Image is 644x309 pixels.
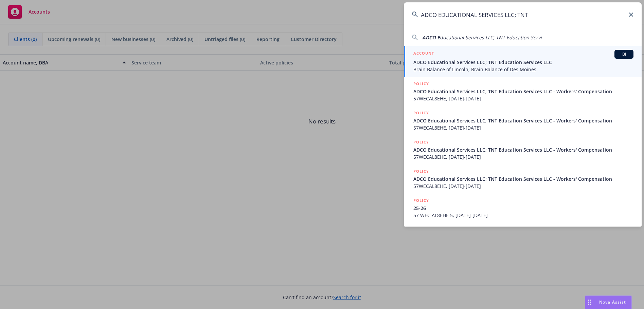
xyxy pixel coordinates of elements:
span: BI [617,51,631,57]
h5: ACCOUNT [413,50,434,58]
span: Nova Assist [599,299,626,305]
span: ADCO Educational Services LLC; TNT Education Services LLC - Workers' Compensation [413,175,633,182]
h5: POLICY [413,139,429,146]
h5: POLICY [413,110,429,116]
a: POLICYADCO Educational Services LLC; TNT Education Services LLC - Workers' Compensation57WECAL8EH... [404,77,642,106]
span: 25-26 [413,205,633,212]
div: Drag to move [585,296,594,309]
h5: POLICY [413,197,429,204]
span: Brain Balance of Lincoln; Brain Balance of Des Moines [413,66,633,73]
span: 57WECAL8EHE, [DATE]-[DATE] [413,182,633,190]
button: Nova Assist [585,295,632,309]
a: POLICYADCO Educational Services LLC; TNT Education Services LLC - Workers' Compensation57WECAL8EH... [404,135,642,164]
span: ducational Services LLC; TNT Education Servi [440,34,542,41]
a: ACCOUNTBIADCO Educational Services LLC; TNT Education Services LLCBrain Balance of Lincoln; Brain... [404,46,642,77]
span: 57WECAL8EHE, [DATE]-[DATE] [413,124,633,131]
span: ADCO E [422,34,440,41]
input: Search... [404,2,642,27]
a: POLICYADCO Educational Services LLC; TNT Education Services LLC - Workers' Compensation57WECAL8EH... [404,164,642,193]
span: ADCO Educational Services LLC; TNT Education Services LLC - Workers' Compensation [413,88,633,95]
h5: POLICY [413,80,429,87]
span: ADCO Educational Services LLC; TNT Education Services LLC - Workers' Compensation [413,146,633,153]
a: POLICYADCO Educational Services LLC; TNT Education Services LLC - Workers' Compensation57WECAL8EH... [404,106,642,135]
span: 57WECAL8EHE, [DATE]-[DATE] [413,153,633,160]
span: 57WECAL8EHE, [DATE]-[DATE] [413,95,633,102]
span: ADCO Educational Services LLC; TNT Education Services LLC [413,59,633,66]
span: 57 WEC AL8EHE 5, [DATE]-[DATE] [413,212,633,219]
a: POLICY25-2657 WEC AL8EHE 5, [DATE]-[DATE] [404,193,642,223]
span: ADCO Educational Services LLC; TNT Education Services LLC - Workers' Compensation [413,117,633,124]
h5: POLICY [413,168,429,175]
